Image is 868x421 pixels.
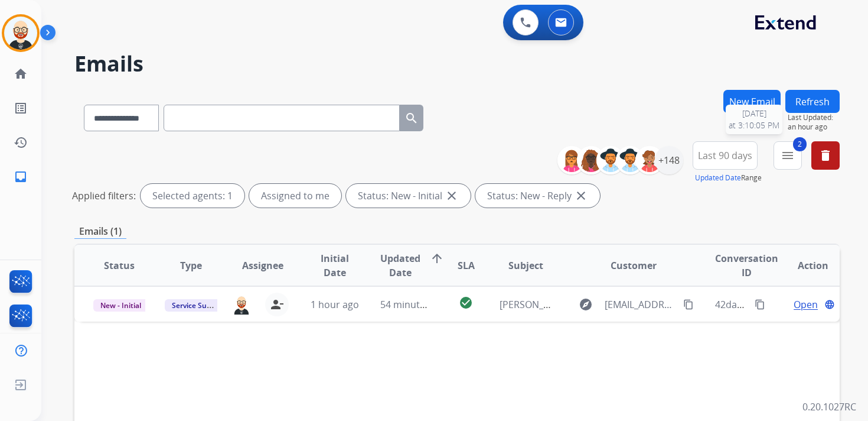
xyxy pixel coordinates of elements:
span: Initial Date [308,251,360,280]
mat-icon: content_copy [683,299,694,310]
mat-icon: inbox [14,170,28,184]
mat-icon: check_circle [459,296,473,310]
button: New Email [723,90,781,113]
button: 2 [774,141,802,170]
p: Applied filters: [72,189,136,203]
mat-icon: language [824,299,835,310]
mat-icon: arrow_upward [430,251,444,265]
div: Status: New - Initial [346,184,471,208]
div: Status: New - Reply [475,184,600,208]
span: 54 minutes ago [380,298,449,311]
span: Type [180,258,202,273]
mat-icon: list_alt [14,101,28,115]
mat-icon: explore [579,297,593,312]
h2: Emails [74,52,840,76]
span: Conversation ID [715,251,778,280]
div: Selected agents: 1 [141,184,244,208]
mat-icon: history [14,135,28,150]
mat-icon: search [404,111,419,125]
mat-icon: close [574,189,588,203]
span: Updated Date [380,251,420,280]
p: 0.20.1027RC [802,400,856,414]
span: Last Updated: [788,113,840,122]
span: New - Initial [93,299,148,312]
mat-icon: content_copy [755,299,765,310]
mat-icon: close [445,189,459,203]
span: an hour ago [788,122,840,132]
button: Last 90 days [693,141,758,170]
mat-icon: person_remove [270,297,284,312]
p: Emails (1) [74,224,126,239]
span: Range [695,173,762,183]
span: [PERSON_NAME] ** Claim ID: e2a21cba-93ed-45fb-a3d0-771d5ff1bf3e [500,298,805,311]
span: Last 90 days [698,153,752,158]
span: Subject [508,258,543,273]
span: 1 hour ago [311,298,359,311]
div: +148 [655,146,683,174]
mat-icon: delete [818,148,833,163]
span: Status [104,258,135,273]
span: 2 [793,137,807,151]
span: Assignee [242,258,283,273]
span: SLA [458,258,475,273]
img: avatar [4,17,37,50]
span: [DATE] [729,108,779,119]
div: Assigned to me [249,184,341,208]
span: Service Support [165,299,232,312]
mat-icon: menu [781,148,795,163]
span: [EMAIL_ADDRESS][DOMAIN_NAME][DATE] [605,297,677,312]
button: Refresh [785,90,840,113]
img: agent-avatar [232,294,251,314]
button: Updated Date [695,173,741,183]
th: Action [768,245,840,286]
span: Customer [611,258,657,273]
span: at 3:10:05 PM [729,119,779,131]
mat-icon: home [14,67,28,81]
span: Open [794,297,818,312]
